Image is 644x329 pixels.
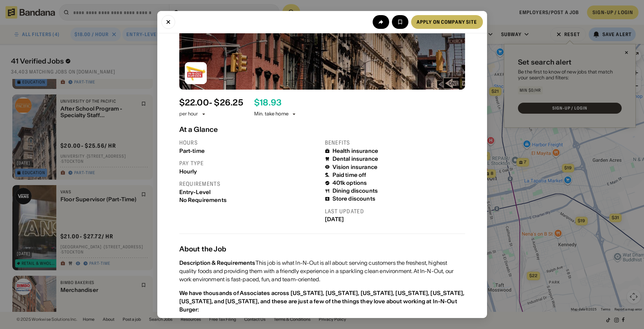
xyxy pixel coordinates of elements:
[325,216,465,223] div: [DATE]
[332,148,379,154] div: Health insurance
[332,188,378,194] div: Dining discounts
[185,62,207,84] img: In-N-Out Burger logo
[417,20,477,24] div: Apply on company site
[179,168,319,175] div: Hourly
[179,259,465,283] div: This job is what In-N-Out is all about: serving customers the freshest, highest quality foods and...
[332,164,378,170] div: Vision insurance
[179,160,319,167] div: Pay type
[179,139,319,146] div: Hours
[179,290,465,313] div: We have thousands of Associates across [US_STATE], [US_STATE], [US_STATE], [US_STATE], [US_STATE]...
[179,125,465,134] div: At a Glance
[332,172,366,178] div: Paid time off
[179,148,319,154] div: Part-time
[254,111,297,117] div: Min. take home
[332,180,367,186] div: 401k options
[325,139,465,146] div: Benefits
[179,197,319,203] div: No Requirements
[179,245,465,253] div: About the Job
[161,15,175,29] button: Close
[332,195,375,202] div: Store discounts
[254,98,282,108] div: $ 18.93
[179,111,198,117] div: per hour
[179,259,256,266] div: Description & Requirements
[179,189,319,195] div: Entry-Level
[325,208,465,215] div: Last updated
[179,98,243,108] div: $ 22.00 - $26.25
[179,180,319,188] div: Requirements
[332,156,379,162] div: Dental insurance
